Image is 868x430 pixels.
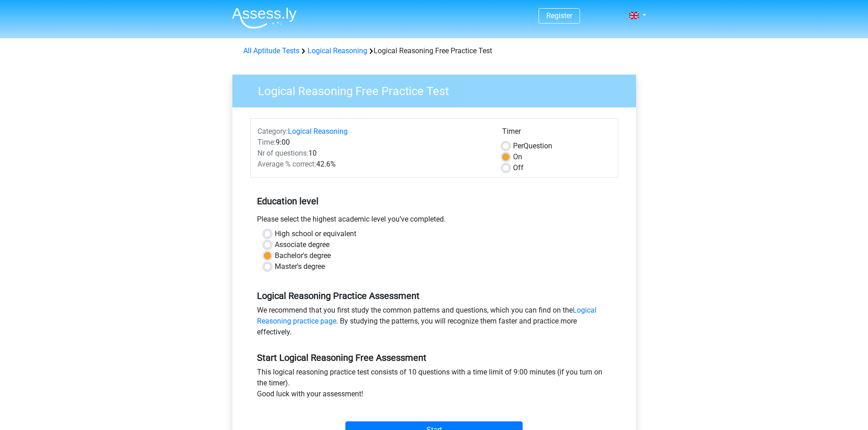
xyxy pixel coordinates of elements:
[240,46,629,56] div: Logical Reasoning Free Practice Test
[251,137,495,148] div: 9:00
[257,127,288,136] span: Category:
[232,7,297,29] img: Assessly
[275,250,331,261] label: Bachelor's degree
[257,192,611,210] h5: Education level
[250,367,618,403] div: This logical reasoning practice test consists of 10 questions with a time limit of 9:00 minutes (...
[250,305,618,341] div: We recommend that you first study the common patterns and questions, which you can find on the . ...
[513,152,522,162] label: On
[250,214,618,228] div: Please select the highest academic level you’ve completed.
[513,141,552,152] label: Question
[257,160,316,168] span: Average % correct:
[275,228,356,239] label: High school or equivalent
[275,239,329,250] label: Associate degree
[502,126,611,141] div: Timer
[275,261,325,272] label: Master's degree
[257,138,276,147] span: Time:
[257,149,308,157] span: Nr of questions:
[546,11,572,20] a: Register
[308,46,367,55] a: Logical Reasoning
[257,352,611,363] h5: Start Logical Reasoning Free Assessment
[247,81,629,98] h3: Logical Reasoning Free Practice Test
[513,162,524,173] label: Off
[251,159,495,170] div: 42.6%
[243,46,299,55] a: All Aptitude Tests
[257,290,611,301] h5: Logical Reasoning Practice Assessment
[513,142,524,150] span: Per
[251,148,495,159] div: 10
[288,127,348,136] a: Logical Reasoning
